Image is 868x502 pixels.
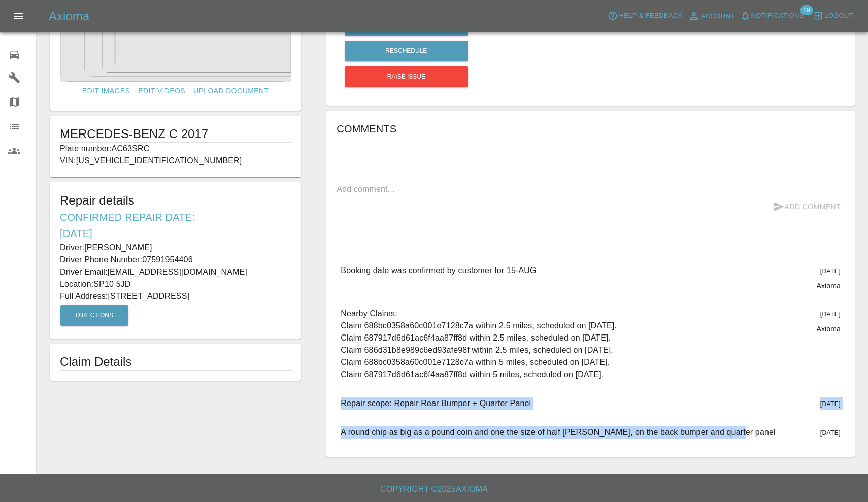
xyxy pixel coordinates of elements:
span: [DATE] [820,400,841,408]
button: Reschedule [345,41,468,61]
h5: Repair details [60,192,291,209]
h6: Copyright © 2025 Axioma [8,482,860,496]
span: 29 [800,5,813,15]
button: Notifications [738,8,807,24]
p: Nearby Claims: Claim 688bc0358a60c001e7128c7a within 2.5 miles, scheduled on [DATE]. Claim 687917... [341,308,617,381]
button: Directions [60,305,128,326]
h1: MERCEDES-BENZ C 2017 [60,126,291,142]
p: Axioma [816,281,841,291]
p: Plate number: AC63SRC [60,143,291,155]
span: Logout [824,10,853,22]
p: A round chip as big as a pound coin and one the size of half [PERSON_NAME], on the back bumper an... [341,426,775,439]
p: Location: SP10 5JD [60,278,291,290]
button: Open drawer [6,4,30,28]
p: Driver Email: [EMAIL_ADDRESS][DOMAIN_NAME] [60,266,291,278]
button: Logout [811,8,856,24]
a: Account [685,8,738,24]
button: Raise issue [345,66,468,87]
a: Edit Images [78,82,134,101]
span: Help & Feedback [619,10,682,22]
button: Help & Feedback [605,8,685,24]
span: [DATE] [820,429,841,437]
span: Notifications [751,10,804,22]
p: Booking date was confirmed by customer for 15-AUG [341,264,536,277]
span: [DATE] [820,267,841,275]
span: Account [701,11,735,22]
p: Driver Phone Number: 07591954406 [60,254,291,266]
a: Upload Document [189,82,273,101]
h1: Claim Details [60,354,291,370]
p: Repair scope: Repair Rear Bumper + Quarter Panel [341,397,531,410]
p: VIN: [US_VEHICLE_IDENTIFICATION_NUMBER] [60,155,291,167]
p: Axioma [816,324,841,334]
a: Edit Videos [134,82,189,101]
p: Full Address: [STREET_ADDRESS] [60,290,291,303]
span: [DATE] [820,311,841,318]
h5: Axioma [49,8,89,24]
p: Driver: [PERSON_NAME] [60,242,291,254]
h6: Comments [337,121,845,137]
h6: Confirmed Repair Date: [DATE] [60,209,291,242]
